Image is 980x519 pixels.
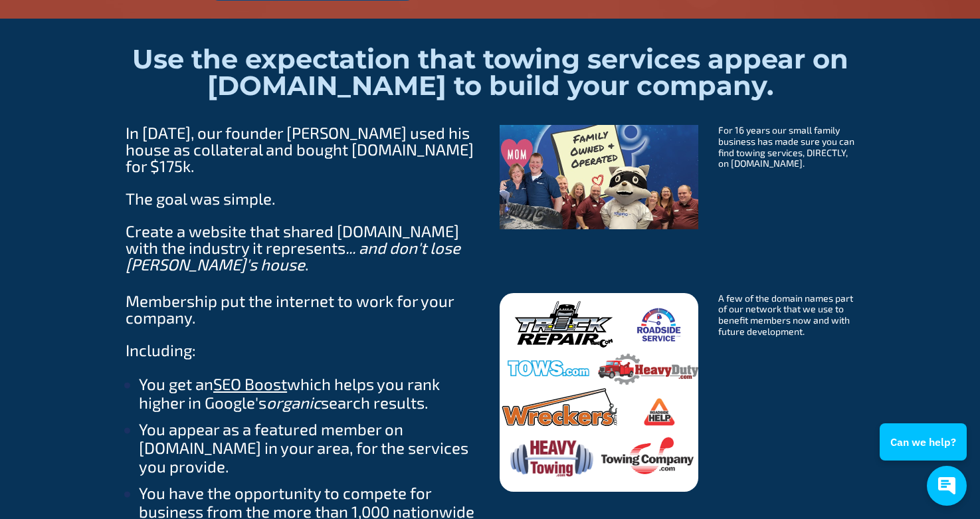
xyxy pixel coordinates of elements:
[126,123,477,175] span: In [DATE], our founder [PERSON_NAME] used his house as collateral and bought [DOMAIN_NAME] for $1...
[718,124,856,169] span: For 16 years our small family business has made sure you can find towing services, DIRECTLY, on [...
[132,43,856,102] span: Use the expectation that towing services appear on [DOMAIN_NAME] to build your company.
[213,374,287,393] span: SEO Boost
[126,238,464,274] em: ... and don't lose [PERSON_NAME]'s house
[500,125,698,229] img: Towing.com is a family owned and operated business.
[126,189,276,208] span: The goal was simple.
[213,375,287,394] a: SEO Boost
[126,340,196,360] span: Including:
[139,374,443,412] span: which helps you rank higher in Google's search results.
[139,419,471,476] span: You appear as a featured member on [DOMAIN_NAME] in your area, for the services you provide.
[139,374,213,393] span: You get an
[266,393,321,412] em: organic
[500,293,698,492] img: Towing.com's other domain names
[866,387,980,519] iframe: Conversations
[126,291,457,327] span: Membership put the internet to work for your company.
[126,221,464,274] span: Create a website that shared [DOMAIN_NAME] with the industry it represents .
[718,292,855,337] span: A few of the domain names part of our network that we use to benefit members now and with future ...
